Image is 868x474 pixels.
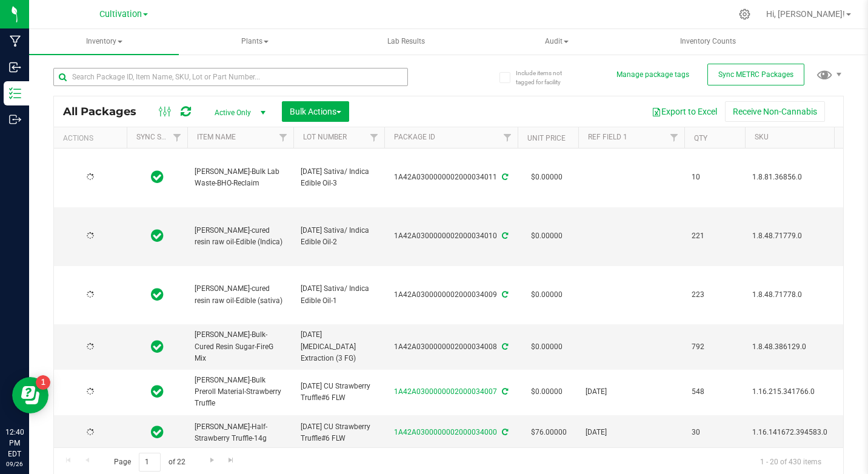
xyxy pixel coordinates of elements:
a: 1A42A0300000002000034007 [394,387,497,396]
span: In Sync [151,338,164,355]
a: Lab Results [331,29,481,55]
span: In Sync [151,383,164,400]
div: 1A42A0300000002000034010 [382,230,519,242]
span: [DATE] CU Strawberry Truffle#6 FLW [301,381,377,404]
span: 548 [692,386,738,398]
div: Manage settings [737,8,752,20]
span: In Sync [151,227,164,244]
span: Sync from Compliance System [500,342,508,351]
span: 1.16.141672.394583.0 [752,427,844,438]
a: Plants [180,29,330,55]
span: Inventory Counts [664,36,752,47]
a: Item Name [197,133,236,141]
span: Include items not tagged for facility [516,68,576,87]
a: Inventory Counts [633,29,783,55]
a: Lot Number [303,133,347,141]
span: 1.16.215.341766.0 [752,386,844,398]
a: Package ID [394,133,435,141]
span: [PERSON_NAME]-Bulk-Cured Resin Sugar-FireG Mix [195,329,286,364]
span: Lab Results [371,36,441,47]
button: Manage package tags [616,70,689,80]
span: [DATE] [MEDICAL_DATA] Extraction (3 FG) [301,329,377,364]
span: Cultivation [99,9,142,19]
span: In Sync [151,286,164,303]
input: Search Package ID, Item Name, SKU, Lot or Part Number... [53,68,408,86]
span: $0.00000 [525,286,569,304]
span: Sync from Compliance System [500,173,508,181]
span: 1.8.48.386129.0 [752,341,844,353]
span: $0.00000 [525,338,569,356]
span: Audit [482,30,631,54]
span: Bulk Actions [290,107,341,116]
span: $0.00000 [525,169,569,186]
button: Bulk Actions [282,101,349,122]
a: Filter [831,127,851,148]
span: 10 [692,172,738,183]
a: 1A42A0300000002000034000 [394,428,497,436]
span: $0.00000 [525,227,569,245]
a: Go to the next page [203,453,221,469]
a: Filter [167,127,187,148]
a: Filter [498,127,518,148]
a: Sync Status [136,133,183,141]
span: 792 [692,341,738,353]
a: SKU [755,133,769,141]
a: Inventory [29,29,179,55]
span: 1.8.81.36856.0 [752,172,844,183]
div: 1A42A0300000002000034011 [382,172,519,183]
span: Hi, [PERSON_NAME]! [766,9,845,19]
inline-svg: Outbound [9,113,21,125]
span: [PERSON_NAME]-cured resin raw oil-Edible (sativa) [195,283,286,306]
inline-svg: Inbound [9,61,21,73]
span: $0.00000 [525,383,569,401]
span: 1.8.48.71778.0 [752,289,844,301]
p: 12:40 PM EDT [5,427,24,459]
button: Export to Excel [644,101,725,122]
span: Plants [181,30,329,54]
span: 1 - 20 of 430 items [750,453,831,471]
span: [DATE] [586,386,677,398]
a: Filter [364,127,384,148]
p: 09/26 [5,459,24,469]
span: [DATE] Sativa/ Indica Edible Oil-2 [301,225,377,248]
a: Unit Price [527,134,566,142]
span: [DATE] Sativa/ Indica Edible Oil-3 [301,166,377,189]
div: 1A42A0300000002000034008 [382,341,519,353]
span: [PERSON_NAME]-Half-Strawberry Truffle-14g [195,421,286,444]
input: 1 [139,453,161,472]
div: 1A42A0300000002000034009 [382,289,519,301]
inline-svg: Manufacturing [9,35,21,47]
span: Sync from Compliance System [500,387,508,396]
a: Filter [273,127,293,148]
button: Sync METRC Packages [707,64,804,85]
a: Filter [664,127,684,148]
span: 1.8.48.71779.0 [752,230,844,242]
inline-svg: Inventory [9,87,21,99]
a: Ref Field 1 [588,133,627,141]
span: Sync from Compliance System [500,232,508,240]
div: Actions [63,134,122,142]
span: Sync METRC Packages [718,70,793,79]
span: [PERSON_NAME]-cured resin raw oil-Edible (Indica) [195,225,286,248]
span: $76.00000 [525,424,573,441]
span: 30 [692,427,738,438]
a: Go to the last page [222,453,240,469]
span: All Packages [63,105,149,118]
span: In Sync [151,424,164,441]
span: [DATE] CU Strawberry Truffle#6 FLW [301,421,377,444]
span: [DATE] [586,427,677,438]
span: Sync from Compliance System [500,428,508,436]
a: Audit [482,29,632,55]
span: 223 [692,289,738,301]
span: [PERSON_NAME]-Bulk Preroll Material-Strawberry Truffle [195,375,286,410]
span: Page of 22 [104,453,195,472]
span: 221 [692,230,738,242]
span: Sync from Compliance System [500,290,508,299]
span: [DATE] Sativa/ Indica Edible Oil-1 [301,283,377,306]
iframe: Resource center unread badge [36,375,50,390]
iframe: Resource center [12,377,48,413]
span: In Sync [151,169,164,185]
a: Qty [694,134,707,142]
